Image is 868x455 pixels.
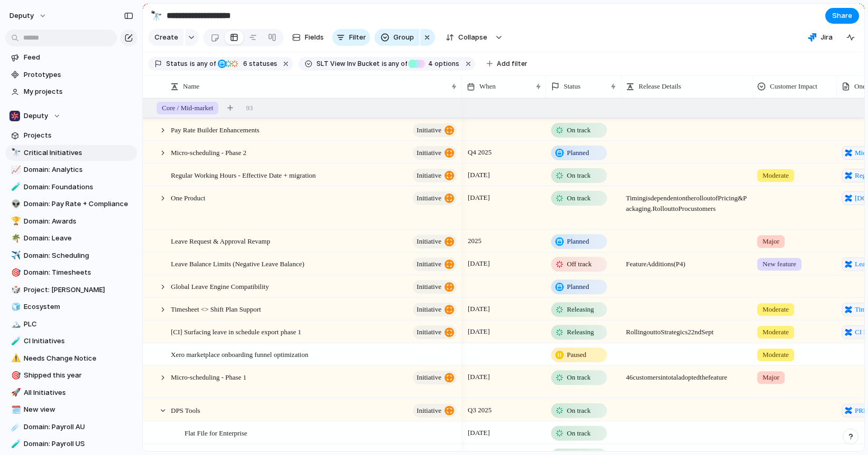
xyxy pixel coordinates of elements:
span: initiative [417,168,441,183]
span: 6 [240,60,249,67]
span: 46 customers in total adopted the feature [622,366,752,383]
button: Deputy [5,108,137,124]
button: 👽 [9,199,20,209]
span: Rolling out to Strategics 22nd Sept [622,321,752,337]
span: Planned [567,236,589,247]
button: initiative [413,303,457,316]
span: Domain: Timesheets [24,267,133,278]
span: On track [567,372,591,383]
a: 🏔️PLC [5,316,137,332]
div: ✈️Domain: Scheduling [5,248,137,264]
span: statuses [240,59,277,69]
span: Feature Additions (P4) [622,253,752,269]
span: Group [393,32,414,43]
button: 6 statuses [217,58,279,70]
a: 🧪Domain: Payroll US [5,436,137,452]
a: 🧪Domain: Foundations [5,179,137,195]
button: Add filter [480,56,534,71]
span: My projects [24,86,133,97]
span: 2025 [465,235,484,247]
div: 🧪 [11,438,18,450]
a: 🧪CI Initiatives [5,333,137,349]
span: Planned [567,148,589,158]
button: 4 options [408,58,461,70]
span: Global Leave Engine Compatibility [171,280,269,292]
span: is [382,59,387,69]
button: 🧪 [9,182,20,192]
button: 🔭 [9,148,20,158]
div: ☄️Domain: Payroll AU [5,419,137,435]
span: Micro-scheduling - Phase 1 [171,371,246,383]
div: 🏆Domain: Awards [5,214,137,229]
span: On track [567,428,591,438]
span: Project: [PERSON_NAME] [24,285,133,295]
span: [DATE] [465,257,493,270]
div: 🎲 [11,284,18,296]
span: Shipped this year [24,370,133,381]
span: Xero marketplace onboarding funnel optimization [171,348,308,360]
button: Collapse [439,29,493,46]
span: On track [567,170,591,181]
button: 🚀 [9,388,20,398]
a: My projects [5,84,137,100]
span: SLT View Inv Bucket [316,59,380,69]
button: initiative [413,403,457,417]
span: initiative [417,257,441,272]
div: 🧊 [11,301,18,313]
span: Create [155,32,178,43]
button: initiative [413,280,457,294]
div: 👽 [11,198,18,210]
span: Domain: Awards [24,216,133,227]
span: any of [387,59,408,69]
span: Releasing [567,304,594,315]
div: ⚠️Needs Change Notice [5,351,137,366]
span: Leave Balance Limits (Negative Leave Balance) [171,257,304,269]
span: [DATE] [465,169,493,181]
span: initiative [417,191,441,206]
button: ✈️ [9,250,20,261]
div: ⚠️ [11,352,18,364]
span: initiative [417,370,441,385]
button: 🧊 [9,302,20,312]
a: 🧊Ecosystem [5,299,137,315]
a: 🔭Critical Initiatives [5,145,137,161]
button: Filter [332,29,370,46]
div: 🧪 [11,335,18,347]
span: Fields [305,32,324,43]
span: Release Details [639,81,681,92]
a: 🗓️New view [5,402,137,418]
span: Critical Initiatives [24,148,133,158]
button: 🎯 [9,267,20,278]
span: Add filter [497,59,527,69]
div: 🎯 [11,370,18,382]
div: 🎯Shipped this year [5,367,137,383]
span: Releasing [567,327,594,337]
span: On track [567,193,591,204]
span: Timesheet <> Shift Plan Support [171,303,261,315]
span: Domain: Payroll AU [24,422,133,432]
span: Moderate [763,304,789,315]
button: initiative [413,325,457,339]
button: 🗓️ [9,404,20,415]
div: 🌴 [11,233,18,245]
a: Projects [5,128,137,143]
span: [DATE] [465,303,493,315]
span: Pay Rate Builder Enhancements [171,123,259,135]
button: initiative [413,235,457,248]
span: Regular Working Hours - Effective Date + migration [171,169,316,181]
a: Feed [5,50,137,65]
button: isany of [380,58,410,70]
span: [CI] Surfacing leave in schedule export phase 1 [171,325,301,337]
span: Feed [24,52,133,63]
a: 🎲Project: [PERSON_NAME] [5,282,137,298]
button: deputy [5,7,52,24]
button: 🧪 [9,336,20,346]
div: 🏆 [11,215,18,227]
span: Status [166,59,188,69]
